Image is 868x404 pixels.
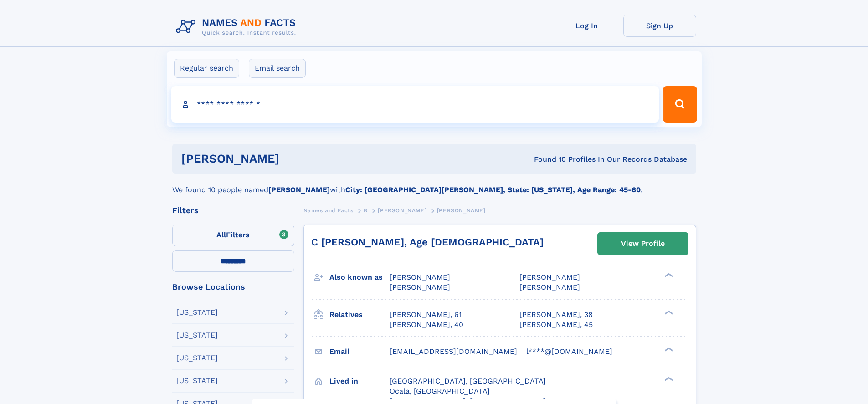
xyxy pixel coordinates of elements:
[176,377,218,384] div: [US_STATE]
[390,320,463,330] a: [PERSON_NAME], 40
[378,207,426,214] span: [PERSON_NAME]
[364,207,368,214] span: B
[390,283,450,291] span: [PERSON_NAME]
[519,310,593,320] a: [PERSON_NAME], 38
[598,233,688,255] a: View Profile
[172,206,294,215] div: Filters
[249,59,306,78] label: Email search
[519,273,580,281] span: [PERSON_NAME]
[176,309,218,316] div: [US_STATE]
[345,185,641,194] b: City: [GEOGRAPHIC_DATA][PERSON_NAME], State: [US_STATE], Age Range: 45-60
[172,225,294,246] label: Filters
[174,59,239,78] label: Regular search
[171,86,659,123] input: search input
[329,270,390,285] h3: Also known as
[378,205,426,216] a: [PERSON_NAME]
[390,273,450,281] span: [PERSON_NAME]
[437,207,486,214] span: [PERSON_NAME]
[303,205,354,216] a: Names and Facts
[390,387,490,395] span: Ocala, [GEOGRAPHIC_DATA]
[329,373,390,389] h3: Lived in
[390,347,517,356] span: [EMAIL_ADDRESS][DOMAIN_NAME]
[663,309,673,315] div: ❯
[176,354,218,362] div: [US_STATE]
[519,283,580,291] span: [PERSON_NAME]
[406,154,687,164] div: Found 10 Profiles In Our Records Database
[663,272,673,278] div: ❯
[390,377,546,385] span: [GEOGRAPHIC_DATA], [GEOGRAPHIC_DATA]
[519,320,593,330] a: [PERSON_NAME], 45
[216,230,226,239] span: All
[364,205,368,216] a: B
[663,86,697,123] button: Search Button
[181,153,407,164] h1: [PERSON_NAME]
[176,332,218,339] div: [US_STATE]
[172,283,294,291] div: Browse Locations
[172,15,303,39] img: Logo Names and Facts
[663,376,673,382] div: ❯
[172,174,696,195] div: We found 10 people named with .
[663,346,673,352] div: ❯
[329,344,390,359] h3: Email
[623,15,696,37] a: Sign Up
[550,15,623,37] a: Log In
[311,236,544,248] a: C [PERSON_NAME], Age [DEMOGRAPHIC_DATA]
[621,233,665,254] div: View Profile
[390,310,462,320] a: [PERSON_NAME], 61
[329,307,390,322] h3: Relatives
[268,185,330,194] b: [PERSON_NAME]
